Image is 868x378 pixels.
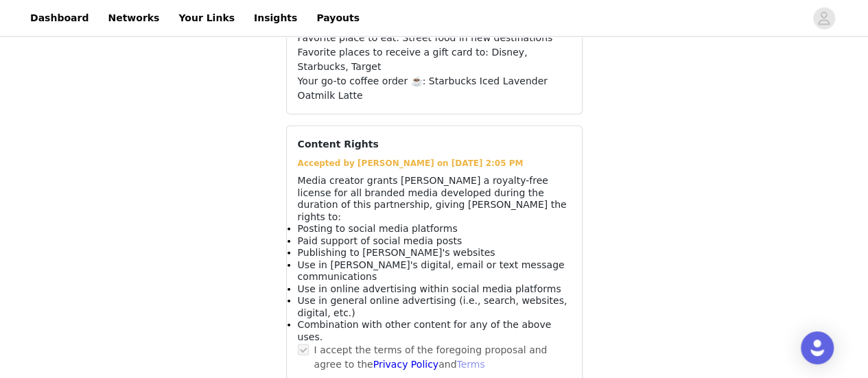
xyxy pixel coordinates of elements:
[456,359,484,370] a: Terms
[298,235,462,246] span: Paid support of social media posts
[373,359,438,370] a: Privacy Policy
[801,331,834,364] div: Open Intercom Messenger
[298,157,571,169] div: Accepted by [PERSON_NAME] on [DATE] 2:05 PM
[298,75,548,101] span: Your go-to coffee order ☕️: Starbucks Iced Lavender Oatmilk Latte
[298,283,561,294] span: Use in online advertising within social media platforms
[246,3,305,34] a: Insights
[298,223,458,234] span: Posting to social media platforms
[308,3,368,34] a: Payouts
[298,47,528,72] span: Favorite places to receive a gift card to: Disney, Starbucks, Target
[817,8,830,29] div: avatar
[298,247,495,258] span: Publishing to [PERSON_NAME]'s websites
[298,259,565,283] span: Use in [PERSON_NAME]'s digital, email or text message communications
[170,3,243,34] a: Your Links
[314,343,571,372] p: I accept the terms of the foregoing proposal and agree to the and
[298,32,553,43] span: Favorite place to eat: Street food in new destinations
[298,295,567,318] span: Use in general online advertising (i.e., search, websites, digital, etc.)
[298,319,552,342] span: Combination with other content for any of the above uses.
[22,3,97,34] a: Dashboard
[298,175,567,222] span: Media creator grants [PERSON_NAME] a royalty-free license for all branded media developed during ...
[99,3,167,34] a: Networks
[298,137,379,152] h4: Content Rights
